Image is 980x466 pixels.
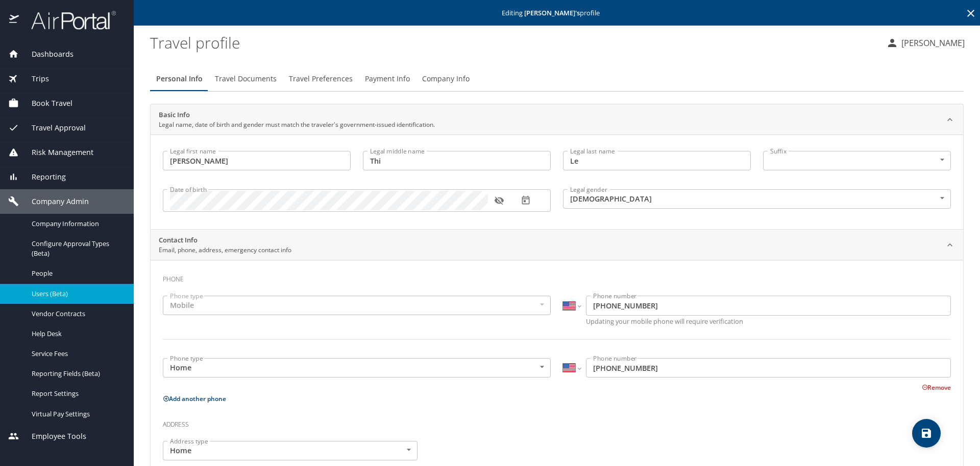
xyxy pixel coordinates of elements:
[151,104,963,135] div: Basic InfoLegal name, date of birth and gender must match the traveler's government-issued identi...
[159,246,291,255] p: Email, phone, address, emergency contact info
[151,230,963,260] div: Contact InfoEmail, phone, address, emergency contact info
[563,189,951,209] div: [DEMOGRAPHIC_DATA]
[32,349,121,359] span: Service Fees
[19,73,49,84] span: Trips
[163,413,951,431] h3: Address
[524,8,580,17] strong: [PERSON_NAME] 's
[163,441,418,460] div: Home
[19,196,89,207] span: Company Admin
[32,329,121,339] span: Help Desk
[32,219,121,229] span: Company Information
[32,409,121,419] span: Virtual Pay Settings
[163,358,551,378] div: Home
[289,73,353,85] span: Travel Preferences
[19,147,93,158] span: Risk Management
[763,151,951,170] div: ​
[19,98,72,109] span: Book Travel
[19,171,66,183] span: Reporting
[150,27,878,58] h1: Travel profile
[32,239,121,258] span: Configure Approval Types (Beta)
[156,73,203,85] span: Personal Info
[898,37,965,49] p: [PERSON_NAME]
[163,268,951,285] h3: Phone
[32,309,121,319] span: Vendor Contracts
[159,235,291,246] h2: Contact Info
[151,135,963,229] div: Basic InfoLegal name, date of birth and gender must match the traveler's government-issued identi...
[912,419,941,448] button: save
[32,289,121,299] span: Users (Beta)
[159,120,435,129] p: Legal name, date of birth and gender must match the traveler's government-issued identification.
[159,110,435,120] h2: Basic Info
[922,383,951,392] button: Remove
[19,122,86,134] span: Travel Approval
[150,66,964,91] div: Profile
[9,10,20,30] img: icon-airportal.png
[19,431,86,442] span: Employee Tools
[137,10,977,16] p: Editing profile
[20,10,116,30] img: airportal-logo.png
[365,73,410,85] span: Payment Info
[586,318,951,325] p: Updating your mobile phone will require verification
[163,296,551,315] div: Mobile
[32,269,121,278] span: People
[882,34,969,52] button: [PERSON_NAME]
[19,49,73,60] span: Dashboards
[32,369,121,379] span: Reporting Fields (Beta)
[422,73,470,85] span: Company Info
[215,73,277,85] span: Travel Documents
[32,389,121,398] span: Report Settings
[163,394,226,403] button: Add another phone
